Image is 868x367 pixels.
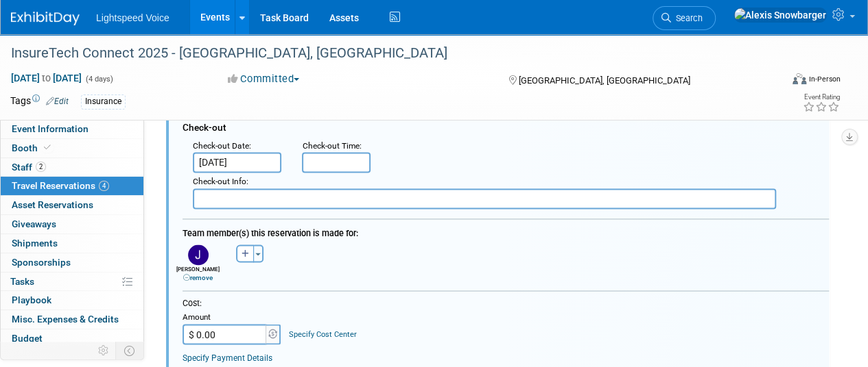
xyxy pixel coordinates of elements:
[12,142,54,153] span: Booth
[183,353,272,362] a: Specify Payment Details
[1,310,143,329] a: Misc. Expenses & Credits
[10,94,69,110] td: Tags
[6,41,770,66] div: InsureTech Connect 2025 - [GEOGRAPHIC_DATA], [GEOGRAPHIC_DATA]
[671,13,703,23] span: Search
[518,75,690,86] span: [GEOGRAPHIC_DATA], [GEOGRAPHIC_DATA]
[11,12,80,25] img: ExhibitDay
[193,141,249,151] span: Check-out Date
[193,177,246,186] span: Check-out Info
[183,273,213,281] a: remove
[1,158,143,177] a: Staff2
[92,342,116,359] td: Personalize Event Tab Strip
[176,265,220,281] div: [PERSON_NAME]
[183,312,282,324] div: Amount
[1,196,143,214] a: Asset Reservations
[1,273,143,291] a: Tasks
[808,74,841,84] div: In-Person
[8,5,626,18] body: Rich Text Area. Press ALT-0 for help.
[719,71,841,92] div: Event Format
[803,94,840,101] div: Event Rating
[81,94,126,109] div: Insurance
[44,144,51,151] i: Booth reservation complete
[116,342,144,359] td: Toggle Event Tabs
[12,238,58,249] span: Shipments
[1,329,143,348] a: Budget
[99,181,109,191] span: 4
[10,72,82,84] span: [DATE] [DATE]
[793,73,806,84] img: Format-Inperson.png
[1,253,143,272] a: Sponsorships
[40,73,53,84] span: to
[12,123,89,134] span: Event Information
[12,199,93,210] span: Asset Reservations
[1,139,143,157] a: Booth
[193,177,248,186] small: :
[193,141,251,151] small: :
[302,141,361,151] small: :
[1,120,143,138] a: Event Information
[12,294,51,305] span: Playbook
[84,75,113,84] span: (4 days)
[183,122,226,133] span: Check-out
[183,221,829,241] div: Team member(s) this reservation is made for:
[10,276,34,287] span: Tasks
[12,162,46,173] span: Staff
[188,244,209,265] img: J.jpg
[302,141,359,151] span: Check-out Time
[223,72,305,86] button: Committed
[1,291,143,309] a: Playbook
[12,218,56,229] span: Giveaways
[734,8,827,23] img: Alexis Snowbarger
[12,333,43,344] span: Budget
[12,314,119,325] span: Misc. Expenses & Credits
[12,180,109,191] span: Travel Reservations
[289,329,357,338] a: Specify Cost Center
[183,297,829,309] div: Cost:
[653,6,716,30] a: Search
[1,234,143,253] a: Shipments
[1,215,143,233] a: Giveaways
[36,162,46,172] span: 2
[96,12,169,23] span: Lightspeed Voice
[1,177,143,195] a: Travel Reservations4
[12,257,71,268] span: Sponsorships
[46,97,69,106] a: Edit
